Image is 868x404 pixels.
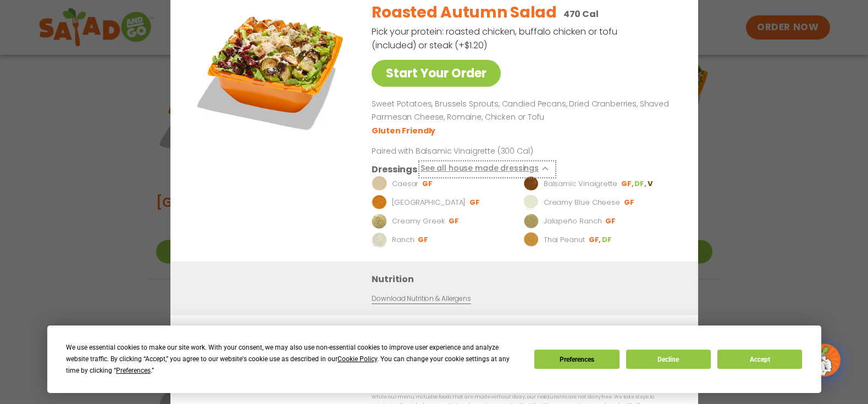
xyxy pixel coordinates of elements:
li: GF [621,178,634,188]
img: Dressing preview image for Thai Peanut [523,232,539,247]
img: Dressing preview image for Creamy Blue Cheese [523,194,539,210]
h3: Dressings [372,162,417,176]
p: Paired with Balsamic Vinaigrette (300 Cal) [372,145,575,156]
img: Dressing preview image for Balsamic Vinaigrette [523,176,539,191]
p: Ranch [391,234,414,245]
li: GF [624,197,635,207]
li: GF [588,234,601,244]
li: GF [448,216,460,226]
li: Gluten Friendly [372,125,437,136]
li: DF [602,234,613,244]
p: Caesar [391,178,418,189]
button: Preferences [534,350,619,369]
a: Download Nutrition & Allergens [372,293,471,304]
span: Preferences [116,367,151,374]
li: DF [634,178,647,188]
img: Dressing preview image for Ranch [372,232,387,247]
img: Dressing preview image for Creamy Greek [372,213,387,228]
a: Start Your Order [372,60,501,87]
p: Pick your protein: roasted chicken, buffalo chicken or tofu (included) or steak (+$1.20) [372,25,619,52]
p: Jalapeño Ranch [543,215,601,226]
p: Creamy Blue Cheese [543,197,620,207]
button: Decline [626,350,711,369]
li: V [647,178,653,188]
p: [GEOGRAPHIC_DATA] [391,197,465,207]
h3: Nutrition [372,272,682,285]
p: Balsamic Vinaigrette [543,178,617,189]
li: GF [469,197,481,207]
img: Dressing preview image for BBQ Ranch [372,194,387,210]
li: GF [605,216,617,226]
button: Accept [717,350,802,369]
img: Dressing preview image for Jalapeño Ranch [523,213,539,228]
img: Dressing preview image for Caesar [372,176,387,191]
li: GF [418,234,429,244]
h2: Roasted Autumn Salad [372,1,556,24]
div: We use essential cookies to make our site work. With your consent, we may also use non-essential ... [66,342,521,377]
span: Cookie Policy [338,355,377,363]
p: Creamy Greek [391,215,444,226]
button: See all house made dressings [420,162,554,176]
img: wpChatIcon [809,345,839,375]
div: Cookie Consent Prompt [47,326,821,393]
p: Thai Peanut [543,234,584,245]
p: 470 Cal [563,7,598,21]
li: GF [422,178,434,188]
p: Sweet Potatoes, Brussels Sprouts, Candied Pecans, Dried Cranberries, Shaved Parmesan Cheese, Roma... [372,98,672,124]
